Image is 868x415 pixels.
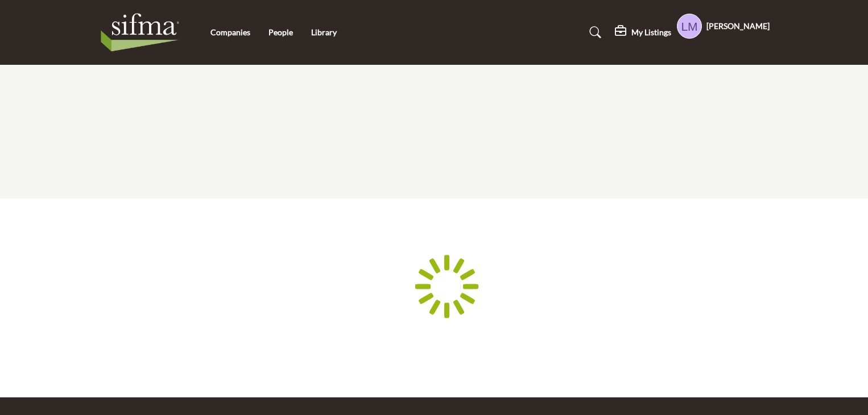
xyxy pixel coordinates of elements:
a: Library [311,27,337,37]
div: My Listings [615,26,671,39]
h5: [PERSON_NAME] [706,20,770,32]
a: Search [578,23,609,42]
button: Show hide supplier dropdown [677,14,702,39]
img: Site Logo [99,10,187,55]
h5: My Listings [631,27,671,38]
a: Companies [210,27,250,37]
a: People [268,27,293,37]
